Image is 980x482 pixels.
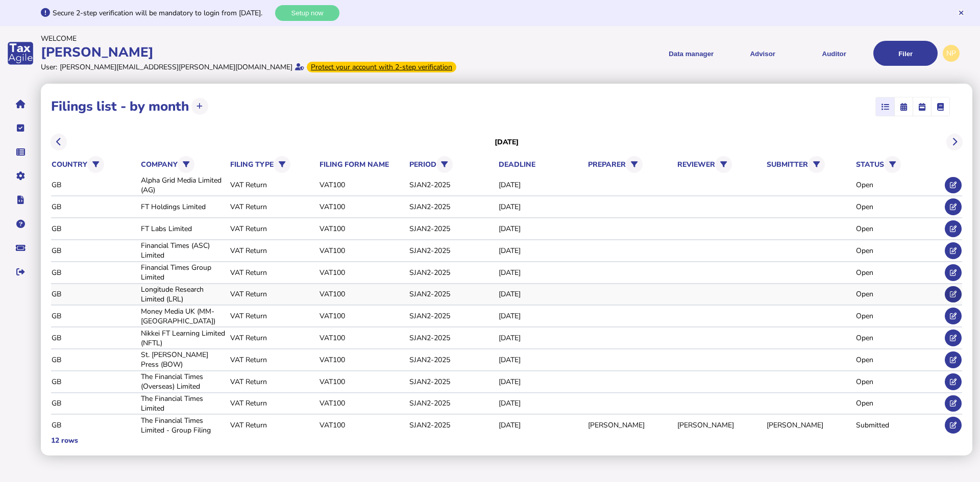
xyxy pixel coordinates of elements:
[931,97,949,116] mat-button-toggle: Ledger
[856,202,942,212] div: Open
[715,156,732,173] button: Filter
[945,242,962,259] button: Edit
[230,377,316,387] div: VAT Return
[230,311,316,321] div: VAT Return
[409,420,495,430] div: SJAN2-2025
[730,41,795,66] button: Shows a dropdown of VAT Advisor options
[52,246,137,256] div: GB
[856,377,942,387] div: Open
[409,246,495,256] div: SJAN2-2025
[10,213,31,235] button: Help pages
[409,224,495,234] div: SJAN2-2025
[884,156,901,173] button: Filter
[320,268,405,277] div: VAT100
[141,224,227,234] div: FT Labs Limited
[191,98,208,115] button: Upload transactions
[856,268,942,277] div: Open
[320,180,405,190] div: VAT100
[495,137,519,147] h3: [DATE]
[409,311,495,321] div: SJAN2-2025
[409,154,496,175] th: period
[587,154,674,175] th: preparer
[808,156,825,173] button: Filter
[10,141,31,163] button: Data manager
[230,420,316,430] div: VAT Return
[320,289,405,299] div: VAT100
[307,62,456,72] div: From Oct 1, 2025, 2-step verification will be required to login. Set it up now...
[52,202,137,212] div: GB
[10,165,31,187] button: Manage settings
[141,241,227,260] div: Financial Times (ASC) Limited
[856,311,942,321] div: Open
[499,420,584,430] div: [DATE]
[499,202,584,212] div: [DATE]
[10,117,31,139] button: Tasks
[230,154,316,175] th: filing type
[766,154,853,175] th: submitter
[945,308,962,324] button: Edit
[16,152,25,153] i: Data manager
[856,180,942,190] div: Open
[409,377,495,387] div: SJAN2-2025
[943,45,960,62] div: Profile settings
[320,355,405,365] div: VAT100
[958,9,965,16] button: Hide message
[52,289,137,299] div: GB
[274,156,290,173] button: Filter
[499,224,584,234] div: [DATE]
[945,220,962,237] button: Edit
[51,97,189,115] h1: Filings list - by month
[141,328,227,348] div: Nikkei FT Learning Limited (NFTL)
[409,355,495,365] div: SJAN2-2025
[141,350,227,369] div: St. [PERSON_NAME] Press (BOW)
[52,398,137,408] div: GB
[141,394,227,413] div: The Financial Times Limited
[626,156,643,173] button: Filter
[230,246,316,256] div: VAT Return
[856,333,942,343] div: Open
[141,263,227,282] div: Financial Times Group Limited
[659,41,723,66] button: Shows a dropdown of Data manager options
[140,154,227,175] th: company
[275,5,339,21] button: Setup now
[409,289,495,299] div: SJAN2-2025
[141,285,227,304] div: Longitude Research Limited (LRL)
[53,8,273,18] div: Secure 2-step verification will be mandatory to login from [DATE].
[52,268,137,277] div: GB
[499,180,584,190] div: [DATE]
[141,202,227,212] div: FT Holdings Limited
[230,398,316,408] div: VAT Return
[409,398,495,408] div: SJAN2-2025
[52,311,137,321] div: GB
[141,416,227,435] div: The Financial Times Limited - Group Filing
[320,311,405,321] div: VAT100
[409,180,495,190] div: SJAN2-2025
[320,377,405,387] div: VAT100
[499,333,584,343] div: [DATE]
[41,62,57,72] div: User:
[677,154,764,175] th: reviewer
[913,97,931,116] mat-button-toggle: Calendar week view
[320,398,405,408] div: VAT100
[51,154,138,175] th: country
[856,224,942,234] div: Open
[856,398,942,408] div: Open
[295,63,304,70] i: Email verified
[499,268,584,277] div: [DATE]
[320,246,405,256] div: VAT100
[320,224,405,234] div: VAT100
[945,329,962,346] button: Edit
[52,333,137,343] div: GB
[41,43,487,61] div: [PERSON_NAME]
[10,93,31,115] button: Home
[945,264,962,281] button: Edit
[802,41,866,66] button: Auditor
[677,420,763,430] div: [PERSON_NAME]
[499,246,584,256] div: [DATE]
[320,202,405,212] div: VAT100
[945,177,962,194] button: Edit
[320,420,405,430] div: VAT100
[856,246,942,256] div: Open
[51,134,67,150] button: Previous
[230,289,316,299] div: VAT Return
